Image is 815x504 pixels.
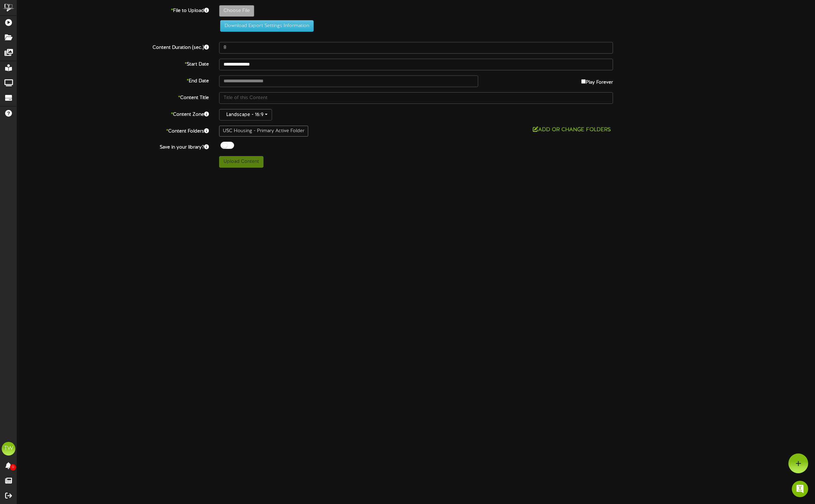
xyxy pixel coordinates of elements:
label: Content Folders [12,126,214,135]
label: File to Upload [12,5,214,14]
span: 0 [10,464,16,471]
div: Open Intercom Messenger [792,481,808,497]
label: Play Forever [581,75,613,86]
label: Save in your library? [12,142,214,151]
label: Content Title [12,92,214,101]
button: Upload Content [219,156,263,168]
button: Download Export Settings Information [220,20,314,32]
label: Content Duration (sec.) [12,42,214,51]
a: Download Export Settings Information [217,23,314,28]
button: Add or Change Folders [531,126,613,134]
input: Play Forever [581,79,586,84]
label: Start Date [12,59,214,68]
div: TW [2,442,15,456]
label: Content Zone [12,109,214,118]
button: Landscape - 16:9 [219,109,272,121]
div: USC Housing - Primary Active Folder [219,126,308,137]
input: Title of this Content [219,92,613,104]
label: End Date [12,75,214,85]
